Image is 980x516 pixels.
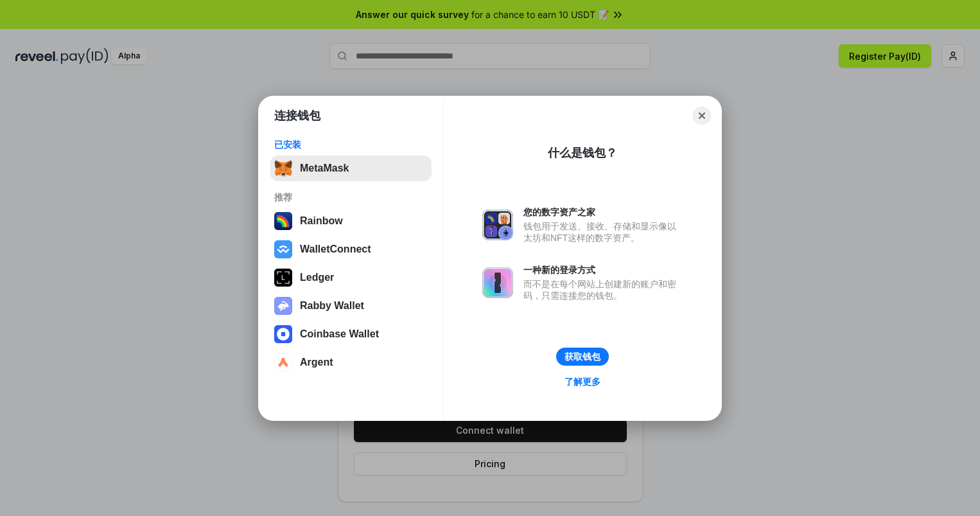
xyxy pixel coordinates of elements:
div: Coinbase Wallet [300,328,379,340]
img: svg+xml,%3Csvg%20xmlns%3D%22http%3A%2F%2Fwww.w3.org%2F2000%2Fsvg%22%20fill%3D%22none%22%20viewBox... [274,297,292,315]
img: svg+xml,%3Csvg%20xmlns%3D%22http%3A%2F%2Fwww.w3.org%2F2000%2Fsvg%22%20fill%3D%22none%22%20viewBox... [482,209,513,240]
img: svg+xml,%3Csvg%20width%3D%22120%22%20height%3D%22120%22%20viewBox%3D%220%200%20120%20120%22%20fil... [274,212,292,230]
button: Argent [270,350,432,375]
div: Rainbow [300,215,343,227]
div: 钱包用于发送、接收、存储和显示像以太坊和NFT这样的数字资产。 [523,220,683,244]
button: Rabby Wallet [270,293,432,319]
img: svg+xml,%3Csvg%20xmlns%3D%22http%3A%2F%2Fwww.w3.org%2F2000%2Fsvg%22%20fill%3D%22none%22%20viewBox... [482,267,513,298]
div: 获取钱包 [564,351,600,362]
img: svg+xml,%3Csvg%20xmlns%3D%22http%3A%2F%2Fwww.w3.org%2F2000%2Fsvg%22%20width%3D%2228%22%20height%3... [274,269,292,287]
div: 您的数字资产之家 [523,206,683,218]
div: 什么是钱包？ [548,145,617,161]
div: WalletConnect [300,244,371,255]
a: 了解更多 [557,373,608,390]
div: Argent [300,357,333,368]
div: 了解更多 [564,376,600,387]
div: Rabby Wallet [300,300,364,312]
button: Rainbow [270,208,432,234]
div: 一种新的登录方式 [523,264,683,276]
button: 获取钱包 [556,348,609,366]
div: MetaMask [300,163,349,174]
img: svg+xml,%3Csvg%20width%3D%2228%22%20height%3D%2228%22%20viewBox%3D%220%200%2028%2028%22%20fill%3D... [274,240,292,258]
div: 推荐 [274,191,428,203]
img: svg+xml,%3Csvg%20width%3D%2228%22%20height%3D%2228%22%20viewBox%3D%220%200%2028%2028%22%20fill%3D... [274,325,292,343]
button: Close [693,107,711,125]
div: Ledger [300,272,334,283]
button: Coinbase Wallet [270,321,432,347]
button: Ledger [270,265,432,290]
div: 已安装 [274,139,428,150]
button: MetaMask [270,156,432,181]
img: svg+xml,%3Csvg%20fill%3D%22none%22%20height%3D%2233%22%20viewBox%3D%220%200%2035%2033%22%20width%... [274,159,292,177]
img: svg+xml,%3Csvg%20width%3D%2228%22%20height%3D%2228%22%20viewBox%3D%220%200%2028%2028%22%20fill%3D... [274,353,292,371]
h1: 连接钱包 [274,108,320,123]
div: 而不是在每个网站上创建新的账户和密码，只需连接您的钱包。 [523,278,683,301]
button: WalletConnect [270,236,432,262]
